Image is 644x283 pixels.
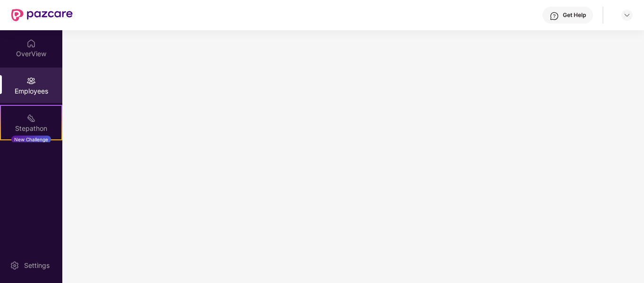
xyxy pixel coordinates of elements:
[26,39,36,48] img: svg+xml;base64,PHN2ZyBpZD0iSG9tZSIgeG1sbnM9Imh0dHA6Ly93d3cudzMub3JnLzIwMDAvc3ZnIiB3aWR0aD0iMjAiIG...
[550,11,559,21] img: svg+xml;base64,PHN2ZyBpZD0iSGVscC0zMngzMiIgeG1sbnM9Imh0dHA6Ly93d3cudzMub3JnLzIwMDAvc3ZnIiB3aWR0aD...
[11,136,51,143] div: New Challenge
[26,113,36,123] img: svg+xml;base64,PHN2ZyB4bWxucz0iaHR0cDovL3d3dy53My5vcmcvMjAwMC9zdmciIHdpZHRoPSIyMSIgaGVpZ2h0PSIyMC...
[26,76,36,86] img: svg+xml;base64,PHN2ZyBpZD0iRW1wbG95ZWVzIiB4bWxucz0iaHR0cDovL3d3dy53My5vcmcvMjAwMC9zdmciIHdpZHRoPS...
[1,124,61,133] div: Stepathon
[11,9,73,21] img: New Pazcare Logo
[10,261,19,270] img: svg+xml;base64,PHN2ZyBpZD0iU2V0dGluZy0yMHgyMCIgeG1sbnM9Imh0dHA6Ly93d3cudzMub3JnLzIwMDAvc3ZnIiB3aW...
[563,11,586,19] div: Get Help
[21,261,52,270] div: Settings
[623,11,631,19] img: svg+xml;base64,PHN2ZyBpZD0iRHJvcGRvd24tMzJ4MzIiIHhtbG5zPSJodHRwOi8vd3d3LnczLm9yZy8yMDAwL3N2ZyIgd2...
